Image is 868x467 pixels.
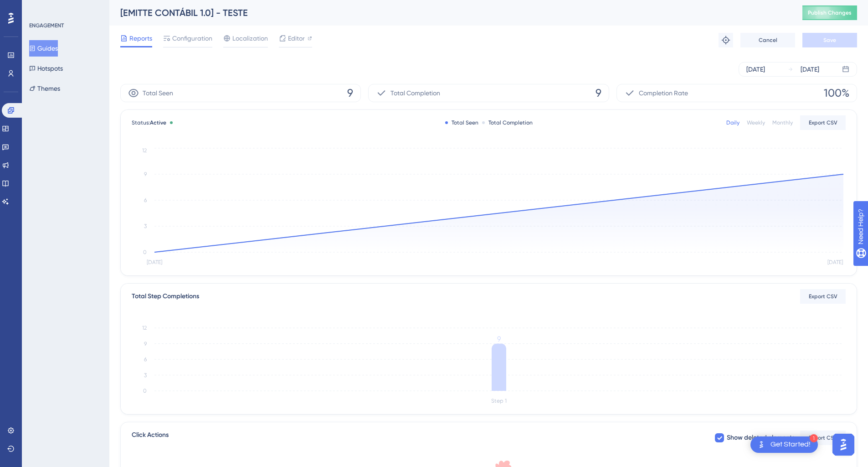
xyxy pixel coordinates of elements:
button: Save [802,33,857,47]
tspan: 12 [142,147,147,154]
tspan: [DATE] [827,259,843,265]
div: Monthly [772,119,793,126]
img: launcher-image-alternative-text [756,439,767,450]
div: Weekly [747,119,765,126]
span: Configuration [172,33,212,44]
button: Cancel [740,33,795,47]
span: Status: [132,119,166,126]
div: Total Step Completions [132,291,199,302]
span: Need Help? [21,2,57,13]
tspan: 0 [143,388,147,394]
span: Total Seen [143,88,173,99]
span: Editor [288,33,305,44]
span: Cancel [759,36,777,44]
div: ENGAGEMENT [29,22,64,29]
span: Show deleted elements [727,432,795,443]
tspan: 3 [144,223,147,229]
div: 1 [810,434,818,442]
tspan: 9 [144,171,147,177]
tspan: 6 [144,356,147,363]
span: Publish Changes [808,9,852,16]
tspan: 9 [497,335,501,343]
span: 9 [596,86,601,100]
span: Click Actions [132,430,169,446]
tspan: 9 [144,341,147,347]
span: 100% [824,86,849,100]
div: Total Completion [482,119,533,126]
tspan: Step 1 [491,398,507,404]
div: [DATE] [746,64,765,75]
div: Get Started! [770,440,811,450]
button: Export CSV [800,115,846,130]
span: Export CSV [809,293,837,300]
span: Export CSV [809,434,837,441]
button: Export CSV [800,431,846,445]
tspan: 0 [143,249,147,255]
span: Export CSV [809,119,837,126]
span: Active [150,119,166,126]
button: Publish Changes [802,5,857,20]
span: 9 [347,86,353,100]
div: [EMITTE CONTÁBIL 1.0] - TESTE [120,6,780,19]
div: [DATE] [801,64,819,75]
span: Reports [129,33,152,44]
button: Guides [29,40,58,57]
button: Themes [29,80,60,97]
span: Completion Rate [639,88,688,99]
div: Daily [726,119,740,126]
span: Localization [232,33,268,44]
div: Total Seen [445,119,478,126]
tspan: 3 [144,372,147,379]
tspan: 12 [142,325,147,331]
button: Hotspots [29,60,63,77]
tspan: [DATE] [147,259,162,265]
tspan: 6 [144,197,147,203]
span: Save [823,36,836,44]
span: Total Completion [390,88,440,99]
button: Export CSV [800,289,846,304]
div: Open Get Started! checklist, remaining modules: 1 [750,436,818,453]
iframe: UserGuiding AI Assistant Launcher [830,431,857,458]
